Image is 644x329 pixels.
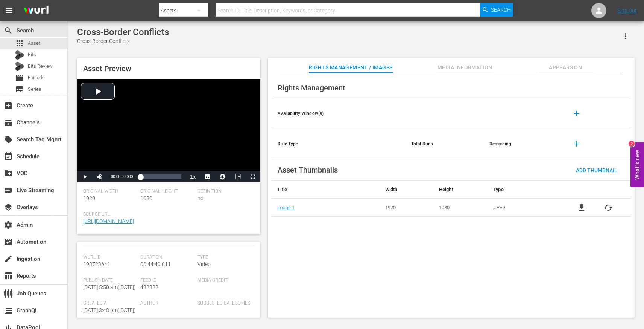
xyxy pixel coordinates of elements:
[83,64,131,73] span: Asset Preview
[140,261,171,267] span: 00:44:40.011
[570,163,623,177] button: Add Thumbnail
[4,169,13,178] span: VOD
[83,284,136,290] span: [DATE] 5:50 am ( [DATE] )
[15,85,24,94] span: Series
[437,63,493,72] span: Media Information
[83,261,110,267] span: 193723641
[83,218,134,224] a: [URL][DOMAIN_NAME]
[83,254,137,260] span: Wurl Id
[28,63,53,70] span: Bits Review
[380,199,433,217] td: 1920
[5,6,14,15] span: menu
[83,195,95,201] span: 1920
[83,277,137,283] span: Publish Date
[15,39,24,48] span: Asset
[197,188,251,194] span: Definition
[230,171,245,182] button: Picture-in-Picture
[480,3,513,17] button: Search
[197,300,251,306] span: Suggested Categories
[4,237,13,246] span: Automation
[28,40,40,47] span: Asset
[18,2,54,20] img: ans4CAIJ8jUAAAAAAAAAAAAAAAAAAAAAAAAgQb4GAAAAAAAAAAAAAAAAAAAAAAAAJMjXAAAAAAAAAAAAAAAAAAAAAAAAgAT5G...
[629,141,635,147] div: 2
[140,284,158,290] span: 432822
[278,165,338,174] span: Asset Thumbnails
[4,135,13,144] span: Search Tag Mgmt
[28,74,45,81] span: Episode
[4,118,13,127] span: Channels
[483,129,562,159] th: Remaining
[28,86,41,93] span: Series
[4,101,13,110] span: Create
[140,277,194,283] span: Feed ID
[77,79,260,182] div: Video Player
[272,129,405,159] th: Rule Type
[197,261,211,267] span: Video
[83,188,137,194] span: Original Width
[77,27,169,37] div: Cross-Border Conflicts
[111,174,133,179] span: 00:00:00.000
[77,37,169,45] div: Cross-Border Conflicts
[83,300,137,306] span: Created At
[630,142,644,187] button: Open Feedback Widget
[4,186,13,195] span: Live Streaming
[92,171,107,182] button: Mute
[4,203,13,212] span: Overlays
[197,195,204,201] span: hd
[572,139,581,148] span: add
[15,50,24,60] div: Bits
[433,181,487,199] th: Height
[570,167,623,173] span: Add Thumbnail
[215,171,230,182] button: Jump To Time
[140,174,181,179] div: Progress Bar
[4,152,13,161] span: Schedule
[4,254,13,263] span: Ingestion
[185,171,200,182] button: Playback Rate
[572,109,581,118] span: add
[197,254,251,260] span: Type
[197,277,251,283] span: Media Credit
[537,63,594,72] span: Appears On
[15,62,24,71] div: Bits Review
[77,171,92,182] button: Play
[4,306,13,315] span: GraphQL
[4,289,13,298] span: Job Queues
[140,188,194,194] span: Original Height
[278,83,345,92] span: Rights Management
[200,171,215,182] button: Captions
[568,104,586,122] button: add
[487,181,559,199] th: Type
[4,220,13,230] span: Admin
[15,73,24,83] span: Episode
[405,129,483,159] th: Total Runs
[28,51,36,58] span: Bits
[4,271,13,280] span: Reports
[309,63,392,72] span: Rights Management / Images
[272,181,379,199] th: Title
[140,300,194,306] span: Author
[140,195,152,201] span: 1080
[577,203,586,212] a: file_download
[4,26,13,35] span: Search
[83,211,251,217] span: Source Url
[245,171,260,182] button: Fullscreen
[617,8,637,14] a: Sign Out
[604,203,613,212] button: cached
[83,307,136,313] span: [DATE] 3:48 pm ( [DATE] )
[568,135,586,153] button: add
[277,205,295,210] a: Image 1
[140,254,194,260] span: Duration
[491,3,511,17] span: Search
[380,181,433,199] th: Width
[433,199,487,217] td: 1080
[487,199,559,217] td: .JPEG
[272,98,405,129] th: Availability Window(s)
